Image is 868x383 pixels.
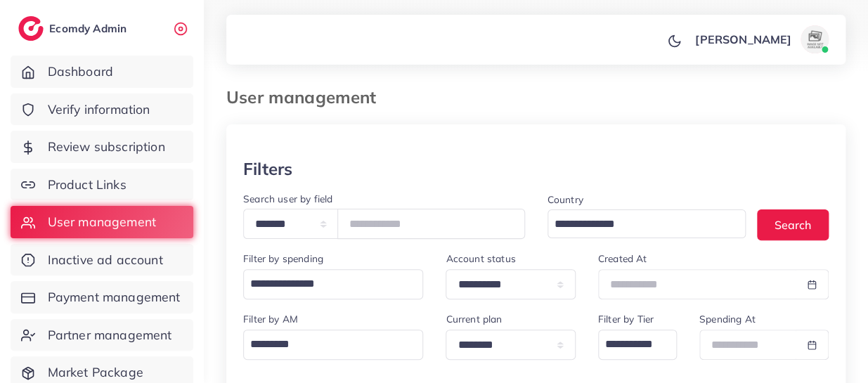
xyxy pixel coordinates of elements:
span: Inactive ad account [48,251,163,269]
a: Dashboard [11,56,193,88]
div: Search for option [548,209,746,238]
label: Filter by spending [243,252,323,266]
label: Search user by field [243,192,332,206]
span: Market Package [48,363,143,382]
h2: Ecomdy Admin [49,22,130,35]
input: Search for option [245,272,405,296]
div: Search for option [243,330,423,360]
label: Country [548,193,583,207]
a: Verify information [11,93,193,126]
a: User management [11,206,193,238]
span: Product Links [48,176,127,194]
span: Verify information [48,100,150,119]
img: logo [18,16,44,41]
h3: User management [226,87,387,108]
label: Filter by AM [243,312,298,326]
a: [PERSON_NAME]avatar [687,25,834,53]
div: Search for option [243,269,423,299]
a: Inactive ad account [11,244,193,276]
span: Dashboard [48,63,113,81]
div: Search for option [598,330,677,360]
span: Partner management [48,326,172,344]
h3: Filters [243,159,292,179]
a: Payment management [11,281,193,313]
a: Review subscription [11,131,193,163]
a: Product Links [11,169,193,201]
p: [PERSON_NAME] [695,31,791,48]
span: Payment management [48,288,181,306]
input: Search for option [600,332,659,356]
a: logoEcomdy Admin [18,16,130,41]
span: User management [48,213,156,231]
a: Partner management [11,319,193,351]
img: avatar [801,25,829,53]
label: Account status [446,252,515,266]
span: Review subscription [48,138,165,156]
label: Spending At [699,312,756,326]
button: Search [757,209,829,240]
label: Filter by Tier [598,312,654,326]
label: Created At [598,252,647,266]
input: Search for option [550,214,728,235]
label: Current plan [446,312,502,326]
input: Search for option [245,332,405,356]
